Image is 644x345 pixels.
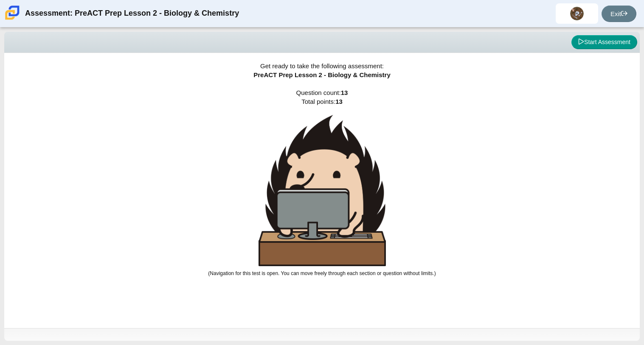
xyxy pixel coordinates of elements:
[259,115,386,266] img: hedgehog-behind-computer-large.png
[3,4,21,22] img: Carmen School of Science & Technology
[208,89,436,276] span: Question count: Total points:
[3,16,21,23] a: Carmen School of Science & Technology
[335,98,343,105] b: 13
[602,6,636,22] a: Exit
[253,71,391,78] span: PreACT Prep Lesson 2 - Biology & Chemistry
[571,35,637,50] button: Start Assessment
[570,7,584,20] img: jayco.aguilerapere.aKbUsl
[260,62,384,70] span: Get ready to take the following assessment:
[341,89,348,96] b: 13
[25,3,239,24] div: Assessment: PreACT Prep Lesson 2 - Biology & Chemistry
[208,270,436,276] small: (Navigation for this test is open. You can move freely through each section or question without l...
